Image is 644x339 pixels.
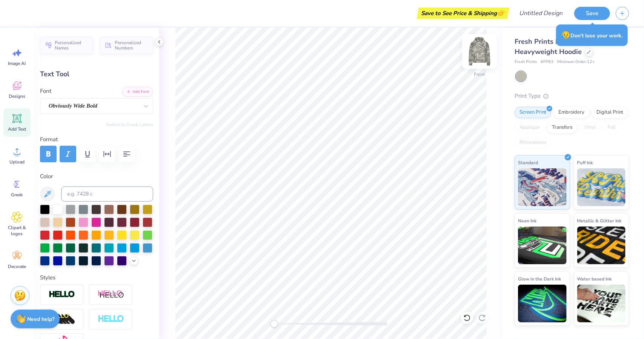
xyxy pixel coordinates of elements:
span: Add Text [8,126,26,132]
div: Vinyl [579,122,601,133]
div: Print Type [515,92,629,100]
img: 3D Illusion [49,313,75,325]
img: Stroke [49,290,75,299]
button: Personalized Names [40,37,93,54]
span: 👉 [497,8,505,17]
span: Image AI [8,60,26,66]
strong: Need help? [28,316,55,323]
input: e.g. 7428 c [61,186,153,202]
label: Styles [40,273,55,282]
button: Switch to Greek Letters [106,122,153,128]
div: Embroidery [553,107,589,118]
div: Don’t lose your work. [556,25,628,46]
div: Front [474,71,485,78]
span: Fresh Prints Boston Camo Heavyweight Hoodie [515,37,598,56]
button: Add Font [122,87,153,97]
img: Puff Ink [577,168,626,206]
div: Screen Print [515,107,551,118]
input: Untitled Design [513,6,569,21]
label: Format [40,135,153,144]
div: Transfers [547,122,577,133]
img: Glow in the Dark Ink [518,285,567,322]
div: Digital Print [592,107,628,118]
div: Text Tool [40,69,153,79]
span: Personalized Numbers [115,40,149,51]
span: Clipart & logos [5,225,29,237]
span: Puff Ink [577,159,593,166]
span: Water based Ink [577,275,612,283]
button: Save [574,7,610,20]
div: Rhinestones [515,137,551,148]
label: Color [40,172,153,181]
span: Upload [9,159,25,165]
img: Front [464,36,495,66]
span: Designs [9,93,25,99]
span: Fresh Prints [515,59,537,65]
span: Decorate [8,263,26,270]
img: Water based Ink [577,285,626,322]
span: Neon Ink [518,217,536,225]
span: Glow in the Dark Ink [518,275,561,283]
label: Font [40,87,51,96]
img: Standard [518,168,567,206]
span: 😥 [561,30,570,40]
img: Metallic & Glitter Ink [577,227,626,264]
img: Neon Ink [518,227,567,264]
button: Personalized Numbers [100,37,153,54]
div: Foil [603,122,621,133]
div: Accessibility label [271,320,278,328]
img: Negative Space [98,315,124,324]
span: Greek [11,192,23,198]
div: Applique [515,122,545,133]
img: Shadow [98,290,124,299]
span: Personalized Names [55,40,89,51]
span: Standard [518,159,538,166]
span: Minimum Order: 12 + [557,59,595,65]
span: # FP83 [541,59,553,65]
div: Save to See Price & Shipping [419,8,507,19]
span: Metallic & Glitter Ink [577,217,622,225]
